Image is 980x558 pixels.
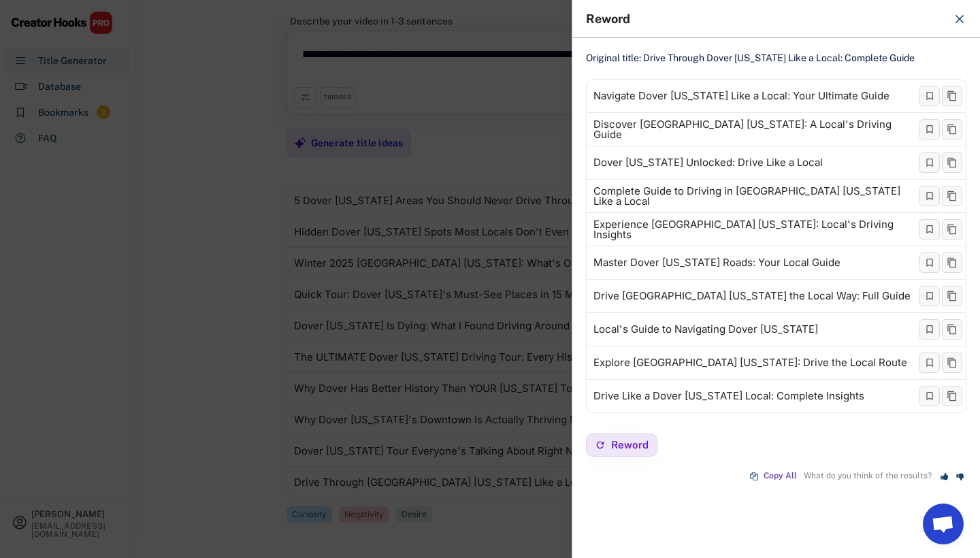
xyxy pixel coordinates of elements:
div: Copy All [764,472,797,481]
div: Local's Guide to Navigating Dover [US_STATE] [593,324,818,335]
div: Drive Like a Dover [US_STATE] Local: Complete Insights [593,391,864,401]
div: Explore [GEOGRAPHIC_DATA] [US_STATE]: Drive the Local Route [593,357,907,368]
a: Open chat [923,504,964,544]
div: Reword [586,13,945,25]
div: Dover [US_STATE] Unlocked: Drive Like a Local [593,157,823,168]
div: Drive [GEOGRAPHIC_DATA] [US_STATE] the Local Way: Full Guide [593,291,911,301]
span: Reword [611,440,649,450]
div: Original title: Drive Through Dover [US_STATE] Like a Local: Complete Guide [586,52,966,65]
div: What do you think of the results? [804,472,932,481]
div: Experience [GEOGRAPHIC_DATA] [US_STATE]: Local's Driving Insights [593,219,913,240]
div: Navigate Dover [US_STATE] Like a Local: Your Ultimate Guide [593,91,889,101]
button: Reword [586,433,657,457]
div: Master Dover [US_STATE] Roads: Your Local Guide [593,257,840,268]
div: Discover [GEOGRAPHIC_DATA] [US_STATE]: A Local's Driving Guide [593,119,913,139]
div: Complete Guide to Driving in [GEOGRAPHIC_DATA] [US_STATE] Like a Local [593,186,913,206]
